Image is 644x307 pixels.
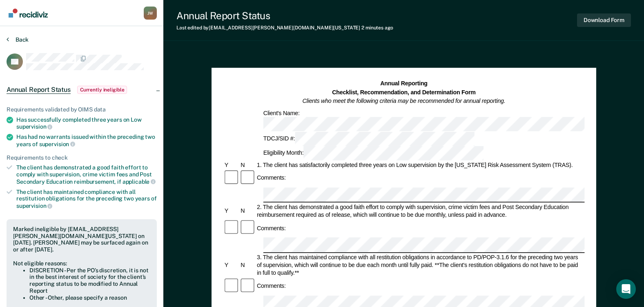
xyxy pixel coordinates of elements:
li: Other - Other, please specify a reason [29,294,150,301]
span: supervision [16,123,52,130]
div: Has had no warrants issued within the preceding two years of [16,133,157,147]
div: The client has demonstrated a good faith effort to comply with supervision, crime victim fees and... [16,164,157,185]
div: N [239,161,256,169]
div: Y [223,261,239,269]
div: Y [223,161,239,169]
strong: Annual Reporting [380,80,428,87]
div: Not eligible reasons: [13,260,150,267]
div: Has successfully completed three years on Low [16,116,157,130]
div: The client has maintained compliance with all restitution obligations for the preceding two years of [16,189,157,209]
div: Open Intercom Messenger [616,279,636,299]
span: Currently ineligible [77,86,127,94]
div: Last edited by [EMAIL_ADDRESS][PERSON_NAME][DOMAIN_NAME][US_STATE] [176,25,393,31]
div: Requirements to check [7,154,157,161]
div: 3. The client has maintained compliance with all restitution obligations in accordance to PD/POP-... [256,254,585,277]
span: 2 minutes ago [361,25,393,31]
img: Recidiviz [9,9,48,18]
button: Back [7,36,29,43]
strong: Checklist, Recommendation, and Determination Form [332,89,476,96]
div: N [239,207,256,215]
button: Download Form [577,13,631,27]
div: N [239,261,256,269]
div: Comments: [256,225,287,232]
div: Comments: [256,282,287,290]
div: Y [223,207,239,215]
div: Annual Report Status [176,10,393,22]
div: Comments: [256,174,287,182]
li: DISCRETION - Per the PO’s discretion, it is not in the best interest of society for the client’s ... [29,267,150,294]
span: Annual Report Status [7,86,71,94]
span: supervision [16,202,52,209]
button: Profile dropdown button [144,7,157,20]
em: Clients who meet the following criteria may be recommended for annual reporting. [302,98,505,104]
div: Requirements validated by OIMS data [7,106,157,113]
div: J W [144,7,157,20]
div: Marked ineligible by [EMAIL_ADDRESS][PERSON_NAME][DOMAIN_NAME][US_STATE] on [DATE]. [PERSON_NAME]... [13,226,150,253]
div: 1. The client has satisfactorily completed three years on Low supervision by the [US_STATE] Risk ... [256,161,585,169]
span: applicable [123,178,156,185]
div: TDCJ/SID #: [262,132,476,146]
div: 2. The client has demonstrated a good faith effort to comply with supervision, crime victim fees ... [256,203,585,219]
span: supervision [39,141,75,147]
div: Eligibility Month: [262,146,484,160]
